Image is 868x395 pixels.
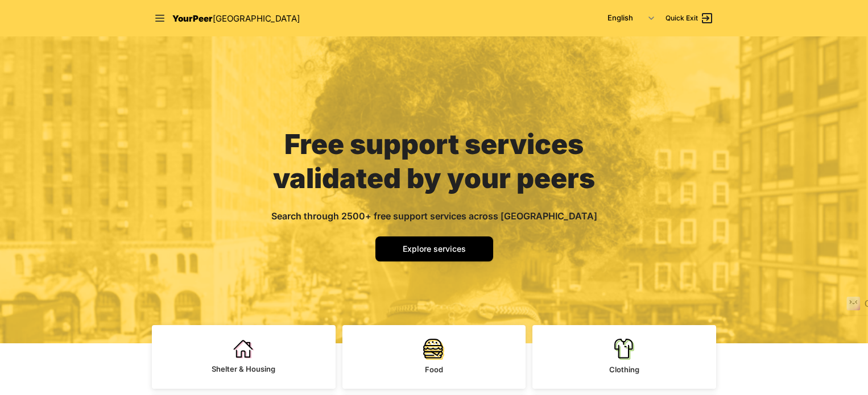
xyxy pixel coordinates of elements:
[666,11,714,25] a: Quick Exit
[532,325,716,389] a: Clothing
[271,210,597,222] span: Search through 2500+ free support services across [GEOGRAPHIC_DATA]
[403,244,466,253] span: Explore services
[212,364,275,373] span: Shelter & Housing
[172,13,213,24] span: YourPeer
[375,236,493,261] a: Explore services
[273,127,595,195] span: Free support services validated by your peers
[666,14,698,23] span: Quick Exit
[342,325,526,389] a: Food
[609,365,639,374] span: Clothing
[425,365,443,374] span: Food
[213,13,300,24] span: [GEOGRAPHIC_DATA]
[152,325,336,389] a: Shelter & Housing
[172,11,300,26] a: YourPeer[GEOGRAPHIC_DATA]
